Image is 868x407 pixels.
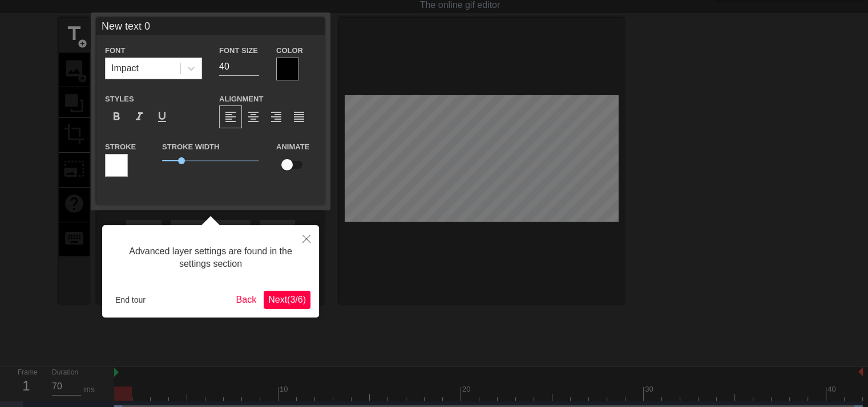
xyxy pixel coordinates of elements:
[111,291,150,308] button: End tour
[264,291,310,309] button: Next
[232,291,261,309] button: Back
[268,295,306,304] span: Next ( 3 / 6 )
[294,225,319,251] button: Close
[111,234,310,282] div: Advanced layer settings are found in the settings section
